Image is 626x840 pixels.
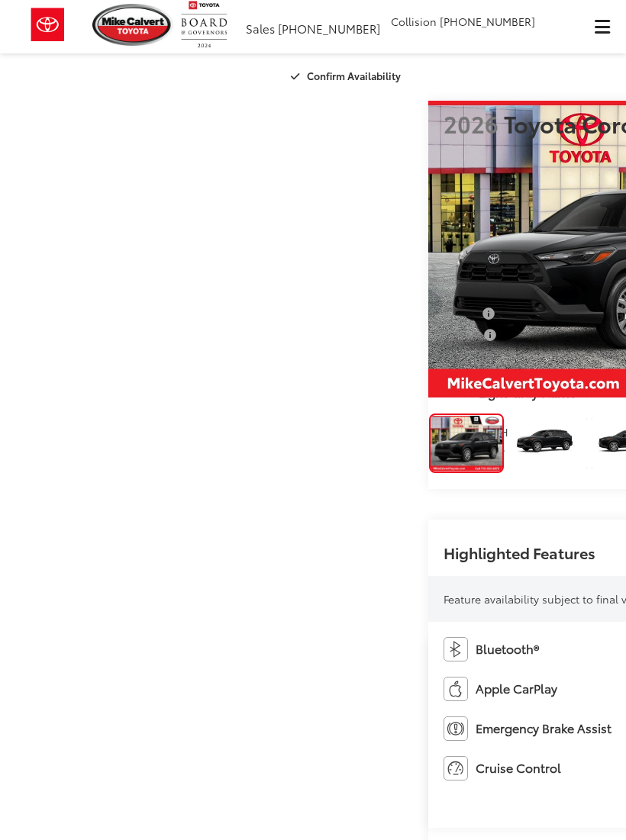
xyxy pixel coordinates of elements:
[476,680,557,697] span: Apple CarPlay
[444,716,468,741] img: Emergency Brake Assist
[444,637,468,661] img: Bluetooth®
[282,63,413,89] button: Confirm Availability
[476,719,611,737] span: Emergency Brake Assist
[278,20,380,37] span: [PHONE_NUMBER]
[391,14,437,29] span: Collision
[430,416,503,471] img: 2026 Toyota Corolla Cross L
[429,414,504,473] a: Expand Photo 0
[440,14,535,29] span: [PHONE_NUMBER]
[508,414,586,473] a: Expand Photo 1
[444,544,595,561] h2: Highlighted Features
[476,759,561,777] span: Cruise Control
[508,414,587,473] img: 2026 Toyota Corolla Cross L
[307,69,401,82] span: Confirm Availability
[92,4,173,46] img: Mike Calvert Toyota
[444,756,468,780] img: Cruise Control
[444,677,468,701] img: Apple CarPlay
[246,20,275,37] span: Sales
[476,640,539,658] span: Bluetooth®
[444,107,499,140] span: 2026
